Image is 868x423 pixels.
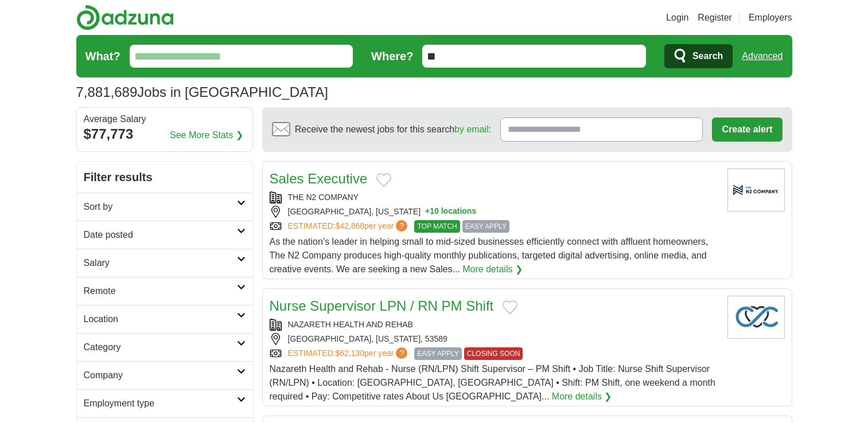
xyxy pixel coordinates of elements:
[84,256,237,270] h2: Salary
[727,169,785,211] img: Company logo
[664,44,733,68] button: Search
[425,206,430,218] span: +
[270,237,709,274] span: As the nation’s leader in helping small to mid-sized businesses efficiently connect with affluent...
[270,364,715,401] span: Nazareth Health and Rehab - Nurse (RN/LPN) Shift Supervisor – PM Shift • Job Title: Nurse Shift S...
[742,45,783,68] a: Advanced
[454,124,489,134] a: by email
[270,191,718,203] div: THE N2 COMPANY
[77,249,252,277] a: Salary
[712,117,782,142] button: Create alert
[295,123,491,136] span: Receive the newest jobs for this search :
[270,319,718,331] div: NAZARETH HEALTH AND REHAB
[84,340,237,354] h2: Category
[76,82,138,103] span: 7,881,689
[77,361,252,389] a: Company
[77,333,252,361] a: Category
[414,220,460,233] span: TOP MATCH
[749,11,792,25] a: Employers
[84,200,237,214] h2: Sort by
[85,48,120,65] label: What?
[77,221,252,249] a: Date posted
[692,45,723,68] span: Search
[77,389,252,417] a: Employment type
[76,84,328,100] h1: Jobs in [GEOGRAPHIC_DATA]
[464,347,523,360] span: CLOSING SOON
[414,347,461,360] span: EASY APPLY
[84,397,237,410] h2: Employment type
[77,305,252,333] a: Location
[288,347,410,360] a: ESTIMATED:$62,130per year?
[270,333,718,345] div: [GEOGRAPHIC_DATA], [US_STATE], 53589
[376,173,391,187] button: Add to favorite jobs
[552,390,612,404] a: More details ❯
[371,48,413,65] label: Where?
[77,277,252,305] a: Remote
[270,206,718,218] div: [GEOGRAPHIC_DATA], [US_STATE]
[335,348,364,358] span: $62,130
[462,220,509,233] span: EASY APPLY
[84,124,246,144] div: $77,773
[84,115,246,124] div: Average Salary
[396,347,407,359] span: ?
[727,296,785,339] img: Company logo
[84,228,237,242] h2: Date posted
[84,284,237,298] h2: Remote
[84,369,237,382] h2: Company
[335,221,364,230] span: $42,868
[76,5,174,30] img: Adzuna logo
[77,193,252,221] a: Sort by
[84,312,237,326] h2: Location
[270,171,368,186] a: Sales Executive
[462,263,523,276] a: More details ❯
[666,11,688,25] a: Login
[396,220,407,232] span: ?
[270,298,494,314] a: Nurse Supervisor LPN / RN PM Shift
[425,206,476,218] button: +10 locations
[503,300,517,314] button: Add to favorite jobs
[698,11,732,25] a: Register
[77,162,252,193] h2: Filter results
[170,128,243,142] a: See More Stats ❯
[288,220,410,233] a: ESTIMATED:$42,868per year?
